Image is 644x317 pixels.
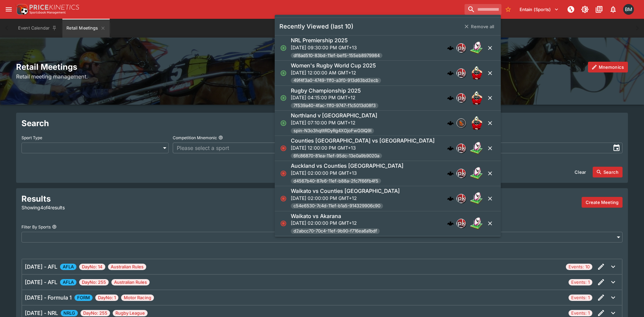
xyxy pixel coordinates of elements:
[21,204,215,211] p: Showing 4 of 4 results
[21,194,215,204] h2: Results
[79,264,105,270] span: DayNo: 14
[579,3,591,15] button: Toggle light/dark mode
[470,66,483,80] img: rugby_union.png
[21,135,42,141] p: Sport Type
[569,279,592,286] span: Events: 1
[447,70,454,76] img: logo-cerberus.svg
[457,119,466,127] img: sportingsolutions.jpeg
[291,219,380,226] p: [DATE] 02:00:00 PM GMT+12
[52,224,57,229] button: Filter By Sports
[291,127,374,134] span: spin-N3o3hqtltRDyRg4XOjoFwG0IQ9I
[460,21,498,32] button: Remove all
[279,22,354,30] h5: Recently Viewed (last 10)
[291,77,381,84] span: 49f4f3a0-4749-11f0-a3f0-913d63bd2ecb
[3,3,15,15] button: open drawer
[569,310,592,317] span: Events: 1
[447,95,454,101] div: cerberus
[447,220,454,227] img: logo-cerberus.svg
[457,94,466,102] img: pricekinetics.png
[470,41,483,55] img: rugby_league.png
[30,5,79,10] img: PriceKinetics
[457,144,466,153] img: pricekinetics.png
[291,188,400,195] h6: Waikato vs Counties [GEOGRAPHIC_DATA]
[291,87,361,94] h6: Rugby Championship 2025
[457,68,466,78] div: pricekinetics
[291,153,382,159] span: 6fc86870-81ea-11ef-95dc-13e0a9b9020a
[593,167,623,177] button: Search
[447,120,454,126] img: logo-cerberus.svg
[447,45,454,51] div: cerberus
[291,52,382,59] span: df8ad510-83bd-11ef-bef5-155eb8979984
[571,167,590,177] button: Clear
[447,45,454,51] img: logo-cerberus.svg
[566,264,592,270] span: Events: 10
[457,169,466,178] img: pricekinetics.png
[291,44,382,51] p: [DATE] 09:30:00 PM GMT+13
[457,169,466,178] div: pricekinetics
[621,2,636,17] button: Byron Monk
[108,264,146,270] span: Australian Rules
[291,144,435,151] p: [DATE] 12:00:00 PM GMT+13
[79,279,109,286] span: DayNo: 255
[16,72,628,81] h6: Retail meeting management.
[470,192,483,205] img: rugby_league.png
[457,44,466,52] img: pricekinetics.png
[60,279,76,286] span: AFLA
[280,120,287,126] svg: Open
[447,145,454,152] img: logo-cerberus.svg
[465,4,501,15] input: search
[61,310,78,317] span: NRLG
[111,279,150,286] span: Australian Rules
[291,102,378,109] span: 7f539a40-4fac-11f0-9747-f1c5013d08f3
[25,309,58,317] h6: [DATE] - NRL
[21,118,623,128] h2: Search
[447,195,454,202] div: cerberus
[280,95,287,101] svg: Open
[121,295,154,301] span: Motor Racing
[588,62,628,72] button: Mnemonics
[15,3,28,16] img: PriceKinetics Logo
[516,4,563,15] button: Select Tenant
[457,43,466,53] div: pricekinetics
[447,95,454,101] img: logo-cerberus.svg
[25,278,57,286] h6: [DATE] - AFL
[470,116,483,130] img: rugby_union.png
[291,69,381,76] p: [DATE] 12:00:00 AM GMT+12
[610,142,623,154] button: toggle date time picker
[280,170,287,177] svg: Closed
[447,220,454,227] div: cerberus
[457,118,466,128] div: sportingsolutions
[291,119,377,126] p: [DATE] 07:10:00 PM GMT+12
[457,194,466,203] div: pricekinetics
[291,137,435,144] h6: Counties [GEOGRAPHIC_DATA] vs [GEOGRAPHIC_DATA]
[447,70,454,76] div: cerberus
[447,120,454,126] div: cerberus
[291,203,383,209] span: c54e6530-7c4d-11ef-b1a5-914329906c90
[280,220,287,227] svg: Closed
[457,219,466,228] div: pricekinetics
[280,70,287,76] svg: Open
[80,310,110,317] span: DayNo: 255
[177,144,309,152] span: Please select a sport
[280,145,287,152] svg: Closed
[60,264,76,270] span: AFLA
[16,62,628,72] h2: Retail Meetings
[291,169,404,176] p: [DATE] 02:00:00 PM GMT+13
[457,93,466,103] div: pricekinetics
[503,4,514,15] button: No Bookmarks
[218,135,223,140] button: Competition Mnemonic
[470,167,483,180] img: rugby_league.png
[607,3,619,15] button: Notifications
[291,213,341,220] h6: Waikato vs Akarana
[569,295,592,301] span: Events: 1
[291,37,348,44] h6: NRL Premiership 2025
[62,19,109,38] button: Retail Meetings
[470,142,483,155] img: rugby_league.png
[291,94,378,101] p: [DATE] 04:15:00 PM GMT+12
[291,178,381,184] span: d4567b40-87e6-11ef-b88a-2fc7f66fb4f5
[291,228,380,234] span: d2abcc70-70c4-11ef-9b90-f716ea6a1bdf
[280,45,287,51] svg: Open
[74,295,93,301] span: FORM
[95,295,118,301] span: DayNo: 1
[25,294,72,302] h6: [DATE] - Formula 1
